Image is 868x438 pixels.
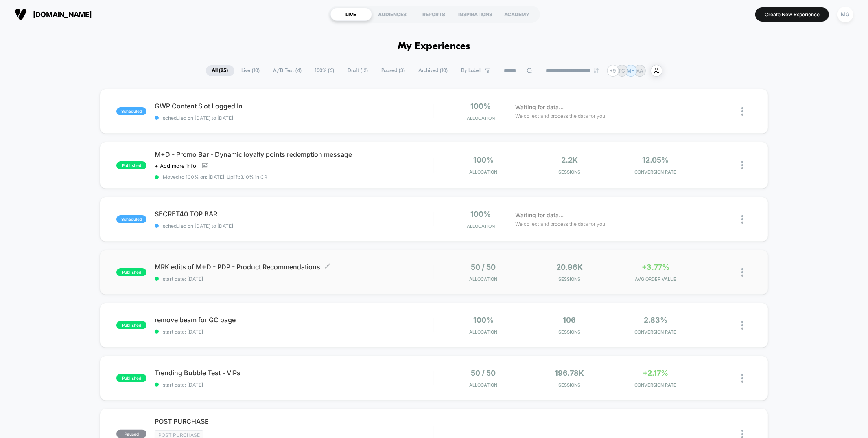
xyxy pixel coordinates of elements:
[116,215,146,223] span: scheduled
[515,112,605,120] span: We collect and process the data for you
[116,107,146,115] span: scheduled
[155,210,433,218] span: SECRET40 TOP BAR
[614,276,697,282] span: AVG ORDER VALUE
[155,115,433,121] span: scheduled on [DATE] to [DATE]
[33,10,92,19] span: [DOMAIN_NAME]
[627,68,635,74] p: MH
[619,68,625,74] p: TC
[155,223,433,229] span: scheduled on [DATE] to [DATE]
[471,369,496,377] span: 50 / 50
[529,169,611,175] span: Sessions
[376,65,411,76] span: Paused ( 3 )
[643,156,669,164] span: 12.05%
[413,8,455,21] div: REPORTS
[116,161,146,169] span: published
[330,8,372,21] div: LIVE
[470,329,498,335] span: Allocation
[741,268,743,277] img: close
[372,8,413,21] div: AUDIENCES
[614,382,697,388] span: CONVERSION RATE
[644,316,667,324] span: 2.83%
[15,8,27,20] img: Visually logo
[555,369,584,377] span: 196.78k
[741,321,743,330] img: close
[116,321,146,329] span: published
[155,329,433,335] span: start date: [DATE]
[455,8,496,21] div: INSPIRATIONS
[515,103,564,112] span: Waiting for data...
[835,6,856,23] button: MG
[473,316,494,324] span: 100%
[837,7,853,22] div: MG
[155,263,433,271] span: MRK edits of M+D - PDP - Product Recommendations
[116,268,146,276] span: published
[267,65,308,76] span: A/B Test ( 4 )
[206,65,234,76] span: All ( 25 )
[496,8,538,21] div: ACADEMY
[342,65,374,76] span: Draft ( 12 )
[461,68,481,74] span: By Label
[636,68,643,74] p: AA
[594,68,599,73] img: end
[515,211,564,220] span: Waiting for data...
[471,263,496,271] span: 50 / 50
[563,316,576,324] span: 106
[155,369,433,377] span: Trending Bubble Test - VIPs
[470,169,498,175] span: Allocation
[236,65,266,76] span: Live ( 10 )
[614,329,697,335] span: CONVERSION RATE
[155,150,433,158] span: M+D - Promo Bar - Dynamic loyalty points redemption message
[614,169,697,175] span: CONVERSION RATE
[155,276,433,282] span: start date: [DATE]
[529,329,611,335] span: Sessions
[515,220,605,228] span: We collect and process the data for you
[116,374,146,382] span: published
[741,107,743,116] img: close
[470,382,498,388] span: Allocation
[163,174,267,180] span: Moved to 100% on: [DATE] . Uplift: 3.10% in CR
[741,215,743,224] img: close
[413,65,454,76] span: Archived ( 10 )
[467,223,495,229] span: Allocation
[473,156,494,164] span: 100%
[471,210,491,218] span: 100%
[398,41,470,53] h1: My Experiences
[561,156,578,164] span: 2.2k
[642,263,669,271] span: +3.77%
[155,417,433,425] span: POST PURCHASE
[741,374,743,383] img: close
[116,430,146,438] span: paused
[309,65,341,76] span: 100% ( 6 )
[12,8,94,21] button: [DOMAIN_NAME]
[607,65,619,77] div: + 9
[155,163,196,169] span: + Add more info
[741,161,743,169] img: close
[529,382,611,388] span: Sessions
[155,382,433,388] span: start date: [DATE]
[529,276,611,282] span: Sessions
[467,115,495,121] span: Allocation
[471,102,491,110] span: 100%
[643,369,669,377] span: +2.17%
[556,263,583,271] span: 20.96k
[155,102,433,110] span: GWP Content Slot Logged In
[755,7,829,22] button: Create New Experience
[155,316,433,324] span: remove beam for GC page
[470,276,498,282] span: Allocation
